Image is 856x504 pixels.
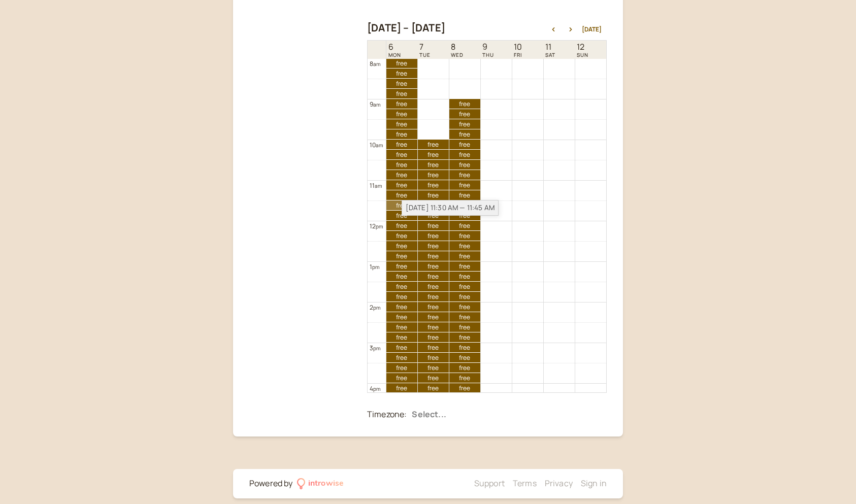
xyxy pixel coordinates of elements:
[396,324,408,331] span: free
[427,314,439,321] span: free
[459,141,471,148] span: free
[396,232,408,240] span: free
[367,22,445,34] h2: [DATE] – [DATE]
[459,232,471,240] span: free
[396,192,408,199] span: free
[427,263,439,270] span: free
[396,100,408,108] span: free
[427,172,439,179] span: free
[427,334,439,341] span: free
[459,344,471,351] span: free
[297,477,344,490] a: introwise
[370,181,382,190] div: 11
[459,253,471,260] span: free
[396,90,408,97] span: free
[427,161,439,169] span: free
[427,182,439,189] span: free
[459,354,471,361] span: free
[459,151,471,158] span: free
[396,121,408,128] span: free
[396,354,408,361] span: free
[459,334,471,341] span: free
[370,140,383,150] div: 10
[386,41,403,59] a: October 6, 2025
[577,42,588,52] span: 12
[459,263,471,270] span: free
[396,70,408,77] span: free
[459,121,471,128] span: free
[370,59,381,69] div: 8
[370,99,381,109] div: 9
[396,344,408,351] span: free
[482,42,494,52] span: 9
[419,52,431,58] span: TUE
[396,161,408,169] span: free
[582,26,602,33] button: [DATE]
[308,477,344,490] div: introwise
[249,477,293,490] div: Powered by
[396,334,408,341] span: free
[459,100,471,108] span: free
[427,141,439,148] span: free
[427,151,439,158] span: free
[459,375,471,382] span: free
[372,263,379,271] span: pm
[513,478,537,489] a: Terms
[543,41,557,59] a: October 11, 2025
[396,172,408,179] span: free
[396,80,408,87] span: free
[396,141,408,148] span: free
[427,212,439,219] span: free
[581,478,607,489] a: Sign in
[373,304,380,311] span: pm
[474,478,505,489] a: Support
[419,42,431,52] span: 7
[451,52,464,58] span: WED
[427,232,439,240] span: free
[459,212,471,219] span: free
[459,131,471,138] span: free
[459,192,471,199] span: free
[459,182,471,189] span: free
[459,172,471,179] span: free
[376,223,383,230] span: pm
[427,253,439,260] span: free
[545,478,573,489] a: Privacy
[396,375,408,382] span: free
[396,293,408,300] span: free
[396,283,408,290] span: free
[396,212,408,219] span: free
[388,42,401,52] span: 6
[373,101,380,108] span: am
[514,52,522,58] span: FRI
[427,222,439,229] span: free
[370,384,381,393] div: 4
[373,60,380,68] span: am
[373,385,380,392] span: pm
[370,221,383,231] div: 12
[459,273,471,280] span: free
[427,273,439,280] span: free
[480,41,496,59] a: October 9, 2025
[427,375,439,382] span: free
[396,182,408,189] span: free
[427,243,439,250] span: free
[427,283,439,290] span: free
[373,345,380,352] span: pm
[512,41,524,59] a: October 10, 2025
[459,283,471,290] span: free
[459,111,471,118] span: free
[545,52,555,58] span: SAT
[396,304,408,311] span: free
[514,42,522,52] span: 10
[396,263,408,270] span: free
[417,41,433,59] a: October 7, 2025
[545,42,555,52] span: 11
[396,60,408,67] span: free
[396,202,408,209] span: free
[396,385,408,392] span: free
[396,111,408,118] span: free
[459,324,471,331] span: free
[370,262,380,272] div: 1
[575,41,590,59] a: October 12, 2025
